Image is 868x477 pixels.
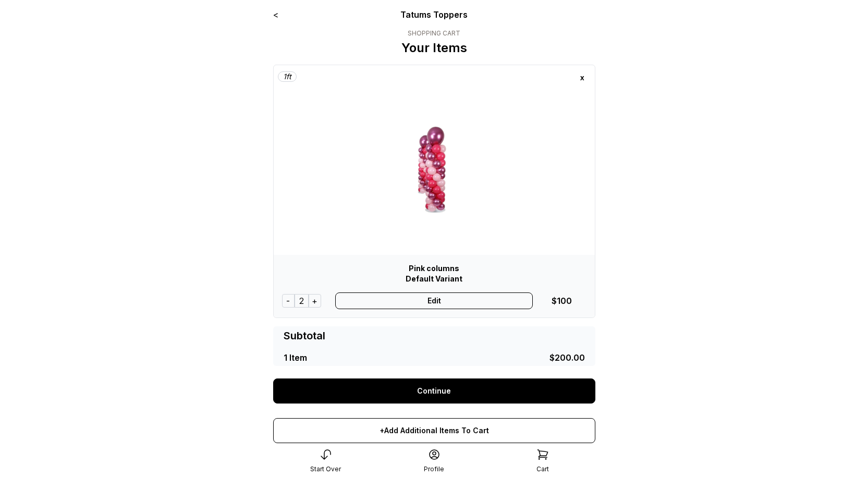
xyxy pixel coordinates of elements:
[337,8,531,21] div: Tatums Toppers
[282,294,295,308] div: -
[309,294,321,308] div: +
[273,378,595,403] a: Continue
[295,294,309,308] div: 2
[333,90,536,247] img: Design with add-ons
[401,40,467,56] p: Your Items
[284,351,307,364] div: 1 Item
[335,292,533,309] div: Edit
[549,351,585,364] div: $200.00
[536,465,549,473] div: Cart
[401,29,467,38] div: SHOPPING CART
[278,71,297,82] div: 1 ft
[273,9,278,20] a: <
[574,69,591,86] div: x
[310,465,341,473] div: Start Over
[282,263,586,284] div: Pink columns Default Variant
[424,465,444,473] div: Profile
[273,418,595,443] div: +Add Additional Items To Cart
[284,328,325,343] div: Subtotal
[552,295,572,307] div: $100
